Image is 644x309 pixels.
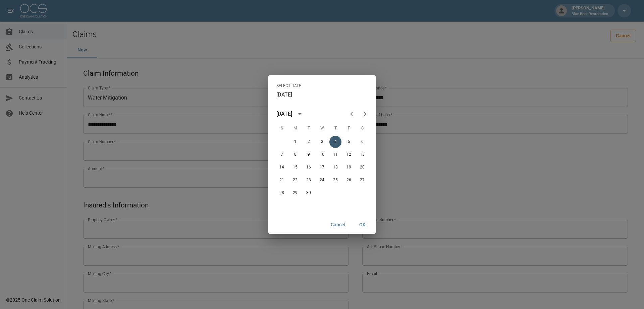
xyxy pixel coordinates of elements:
span: Tuesday [303,122,315,135]
button: 18 [329,161,341,173]
button: 26 [343,174,355,186]
button: 16 [303,161,315,173]
button: 17 [316,161,328,173]
span: Sunday [276,122,288,135]
h4: [DATE] [276,91,292,98]
button: 9 [303,149,315,161]
button: 23 [303,174,315,186]
button: OK [352,219,373,231]
button: 14 [276,161,288,173]
span: Friday [343,122,355,135]
span: Saturday [356,122,368,135]
button: 28 [276,187,288,199]
button: 12 [343,149,355,161]
button: Previous month [345,107,358,121]
button: 20 [356,161,368,173]
button: 2 [303,136,315,148]
button: 13 [356,149,368,161]
span: Select date [276,81,301,91]
span: Monday [289,122,301,135]
button: 1 [289,136,301,148]
button: 5 [343,136,355,148]
button: 3 [316,136,328,148]
div: [DATE] [276,110,292,118]
span: Wednesday [316,122,328,135]
button: 15 [289,161,301,173]
button: calendar view is open, switch to year view [294,108,306,120]
button: 4 [329,136,341,148]
button: 27 [356,174,368,186]
span: Thursday [329,122,341,135]
button: 6 [356,136,368,148]
button: 7 [276,149,288,161]
button: 11 [329,149,341,161]
button: 30 [303,187,315,199]
button: 21 [276,174,288,186]
button: 8 [289,149,301,161]
button: 10 [316,149,328,161]
button: 29 [289,187,301,199]
button: 22 [289,174,301,186]
button: 19 [343,161,355,173]
button: 25 [329,174,341,186]
button: Next month [358,107,372,121]
button: 24 [316,174,328,186]
button: Cancel [327,219,349,231]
